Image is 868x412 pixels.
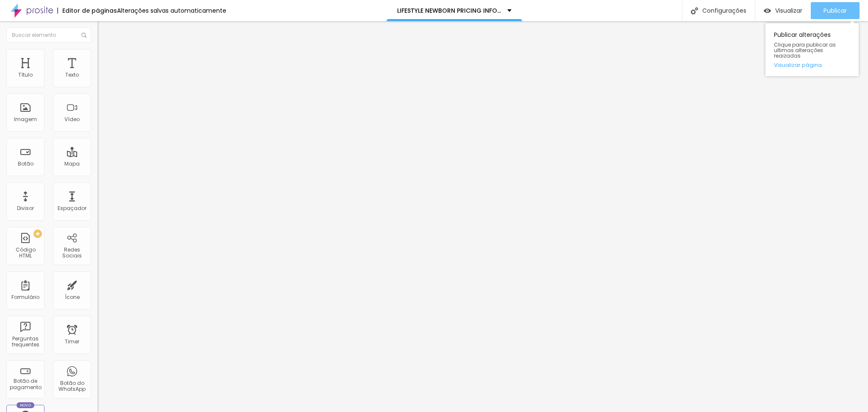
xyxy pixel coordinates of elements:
[755,2,811,19] button: Visualizar
[64,116,80,122] div: Vídeo
[57,8,117,14] div: Editor de páginas
[823,7,847,14] span: Publicar
[774,62,850,68] a: Visualizar página
[65,339,79,345] div: Timer
[55,380,89,393] div: Botão do WhatsApp
[691,7,698,14] img: Icone
[8,378,42,390] div: Botão de pagamento
[17,205,34,211] div: Divisor
[58,205,86,211] div: Espaçador
[8,336,42,348] div: Perguntas frequentes
[18,72,33,78] div: Título
[64,161,80,167] div: Mapa
[8,247,42,259] div: Código HTML
[765,23,859,76] div: Publicar alterações
[774,42,850,59] span: Clique para publicar as ultimas alterações reaizadas
[14,116,37,122] div: Imagem
[65,72,79,78] div: Texto
[764,7,771,14] img: view-1.svg
[17,402,35,408] div: Novo
[397,8,501,14] p: LIFESTYLE NEWBORN PRICING INFORMATION
[775,7,802,14] span: Visualizar
[55,247,89,259] div: Redes Sociais
[117,8,226,14] div: Alterações salvas automaticamente
[18,161,33,167] div: Botão
[81,33,86,38] img: Icone
[11,294,39,300] div: Formulário
[65,294,80,300] div: Ícone
[6,28,91,43] input: Buscar elemento
[811,2,860,19] button: Publicar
